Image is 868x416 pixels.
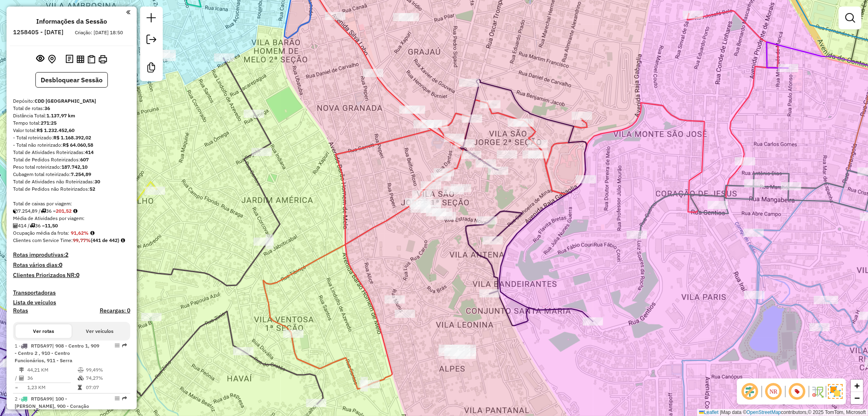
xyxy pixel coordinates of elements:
strong: 99,77% [73,237,91,243]
td: / [15,374,19,382]
span: + [855,381,860,391]
div: Atividade não roteirizada - MERCEARIA EMILIA [450,348,470,356]
div: Atividade não roteirizada - VERA LUCIA RODRIGUES [409,199,430,207]
button: Imprimir Rotas [97,53,109,65]
div: Atividade não roteirizada - ANA FLÁVIA SOUZA SAN [395,310,415,318]
div: Total de Pedidos não Roteirizados: [13,185,130,193]
i: Total de rotas [30,223,35,228]
div: Atividade não roteirizada - DISTRIBUIDORA BIRITI [422,120,442,128]
strong: R$ 64.060,58 [63,142,93,148]
strong: 0 [59,261,62,269]
a: Zoom out [851,392,863,404]
i: % de utilização do peso [78,368,84,372]
div: Atividade não roteirizada - ESPETINHO DO KIKI [405,198,426,206]
td: 1,23 KM [27,383,77,392]
span: Ocultar NR [764,382,783,401]
div: Atividade não roteirizada - MERCEARIA EMILIA [456,351,476,359]
em: Média calculada utilizando a maior ocupação (%Peso ou %Cubagem) de cada rota da sessão. Rotas cro... [90,231,94,236]
strong: 52 [90,186,95,192]
strong: R$ 1.232.452,60 [37,127,74,133]
div: Atividade não roteirizada - DAVID FERREIRA 32693 [432,208,452,216]
div: Atividade não roteirizada - MERCEARIA EMILIA [444,345,465,353]
div: Peso total roteirizado: [13,163,130,171]
div: Atividade não roteirizada - VERA LUCIA RODRIGUES [421,205,441,213]
strong: 7.254,89 [71,171,91,177]
div: Atividade não roteirizada - SONHO MEU [514,119,534,127]
div: Atividade não roteirizada - MATHEUS ANTONIO OLIV [155,50,176,58]
h4: Rotas [13,307,28,314]
div: Atividade não roteirizada - ERISNEY PEREIRA ROCH [528,150,549,158]
i: Distância Total [19,368,24,372]
strong: 414 [85,149,94,155]
div: Map data © contributors,© 2025 TomTom, Microsoft [697,409,868,416]
div: Atividade não roteirizada - MERCEARIA EMILIA [439,348,459,356]
span: Exibir número da rota [787,382,807,401]
strong: 1.137,97 km [46,112,75,119]
em: Opções [115,396,120,401]
td: 74,27% [85,374,127,382]
span: RTD5A99 [31,396,52,402]
button: Ver veículos [72,324,128,338]
strong: 607 [80,156,89,163]
div: Distância Total: [13,112,130,119]
a: OpenStreetMap [747,409,781,415]
div: - Total roteirizado: [13,134,130,141]
a: Zoom in [851,380,863,392]
div: Atividade não roteirizada - MERCEARIA EMILIA [456,345,476,353]
div: Atividade não roteirizada - MERCEARIA EMILIA [444,348,465,356]
h4: Informações da Sessão [36,18,107,25]
span: Clientes com Service Time: [13,237,73,243]
div: Atividade não roteirizada - DIONISIO ALVES DE SO [497,150,517,158]
h4: Transportadoras [13,289,130,296]
em: Rota exportada [122,396,127,401]
h4: Rotas vários dias: [13,262,130,269]
div: Atividade não roteirizada - PANIFICADORA ANA CRI [459,79,479,87]
div: Atividade não roteirizada - Padaria Pao E Trigo [412,190,433,198]
button: Desbloquear Sessão [35,72,108,88]
div: Atividade não roteirizada - ADAIR RODRIGUES RIBE [411,201,431,209]
div: Atividade não roteirizada - VERA LUCIA RODRIGUES [421,199,441,207]
a: Nova sessão e pesquisa [143,10,160,28]
img: Fluxo de ruas [811,385,824,398]
h4: Rotas improdutivas: [13,251,130,258]
h4: Lista de veículos [13,299,130,306]
span: − [855,393,860,403]
strong: R$ 1.168.392,02 [53,134,91,141]
span: | [720,409,721,415]
a: Exportar sessão [143,31,160,50]
div: Criação: [DATE] 18:50 [72,29,126,36]
div: 7.254,89 / 36 = [13,207,130,215]
div: Atividade não roteirizada - MIRANDA PAES LTDA [461,151,481,159]
i: Meta Caixas/viagem: 465,72 Diferença: -264,20 [73,209,77,214]
div: Atividade não roteirizada - MERCEARIA EMILIA [450,345,470,353]
div: Atividade não roteirizada - DISTRIBUIDORA BIRITI [427,120,448,128]
span: RTD5A97 [31,343,52,349]
td: 07:07 [85,383,127,392]
button: Visualizar relatório de Roteirização [75,53,86,64]
img: Exibir/Ocultar setores [828,384,843,399]
div: Atividade não roteirizada - JOAO REIS DA SILVA [385,295,405,304]
div: Total de rotas: [13,105,130,112]
div: Atividade não roteirizada - MERCEARIA EMILIA [444,351,465,359]
h4: Recargas: 0 [100,307,130,314]
button: Centralizar mapa no depósito ou ponto de apoio [46,53,57,66]
div: Atividade não roteirizada - JOSE FIDELIS VIEIRA [451,184,471,192]
strong: 0 [76,271,79,279]
strong: 36 [44,105,50,111]
i: Total de Atividades [19,376,24,381]
div: Valor total: [13,127,130,134]
div: Atividade não roteirizada - MATHEUS ANTONIO OLIV [150,50,170,58]
em: Rotas cross docking consideradas [121,238,125,243]
strong: 271:25 [41,120,57,126]
div: Atividade não roteirizada - BAR DO CLEOMAR [444,186,464,194]
div: Atividade não roteirizada - BAR BOM ESPETIM LTDA [405,106,425,114]
td: 99,49% [85,366,127,374]
h4: Clientes Priorizados NR: [13,272,130,279]
span: Ocupação média da frota: [13,230,69,236]
strong: 11,50 [45,222,58,229]
div: Depósito: [13,97,130,105]
strong: 2 [65,251,68,258]
h6: 1258405 - [DATE] [13,29,63,36]
div: Atividade não roteirizada - DENAIR FERREIRA [436,212,456,220]
div: Atividade não roteirizada - ERISNEY PEREIRA ROCH [523,150,543,158]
